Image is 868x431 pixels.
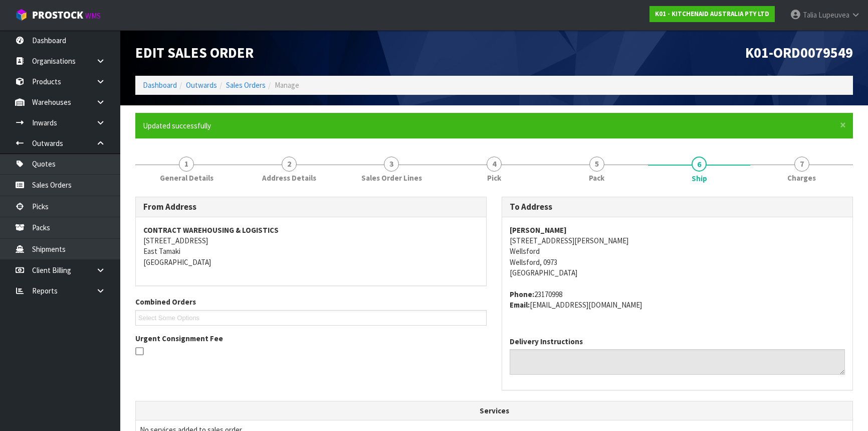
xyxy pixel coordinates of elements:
[143,121,211,130] span: Updated successfully
[692,173,707,184] span: Ship
[589,157,604,172] span: 5
[262,173,316,183] span: Address Details
[226,80,266,90] a: Sales Orders
[510,225,845,278] address: [STREET_ADDRESS][PERSON_NAME] Wellsford Wellsford, 0973 [GEOGRAPHIC_DATA]
[649,6,775,22] a: K01 - KITCHENAID AUSTRALIA PTY LTD
[361,173,422,183] span: Sales Order Lines
[510,289,845,311] address: 23170998 [EMAIL_ADDRESS][DOMAIN_NAME]
[510,336,583,347] label: Delivery Instructions
[15,9,28,21] img: cube-alt.png
[32,9,83,22] span: ProStock
[655,10,769,18] strong: K01 - KITCHENAID AUSTRALIA PTY LTD
[160,173,213,183] span: General Details
[487,173,501,183] span: Pick
[787,173,816,183] span: Charges
[85,11,101,21] small: WMS
[143,225,279,235] strong: CONTRACT WAREHOUSING & LOGISTICS
[840,118,846,132] span: ×
[186,80,217,90] a: Outwards
[179,157,194,172] span: 1
[692,157,707,172] span: 6
[275,80,299,90] span: Manage
[487,157,502,172] span: 4
[589,173,604,183] span: Pack
[135,44,254,62] span: Edit Sales Order
[510,290,534,299] strong: phone
[384,157,399,172] span: 3
[510,300,530,310] strong: email
[143,225,479,268] address: [STREET_ADDRESS] East Tamaki [GEOGRAPHIC_DATA]
[135,297,196,307] label: Combined Orders
[803,10,817,20] span: Talia
[143,80,177,90] a: Dashboard
[794,157,809,172] span: 7
[510,225,567,235] strong: [PERSON_NAME]
[745,44,853,62] span: K01-ORD0079549
[510,202,845,212] h3: To Address
[143,202,479,212] h3: From Address
[282,157,297,172] span: 2
[818,10,849,20] span: Lupeuvea
[135,333,223,344] label: Urgent Consignment Fee
[136,401,852,420] th: Services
